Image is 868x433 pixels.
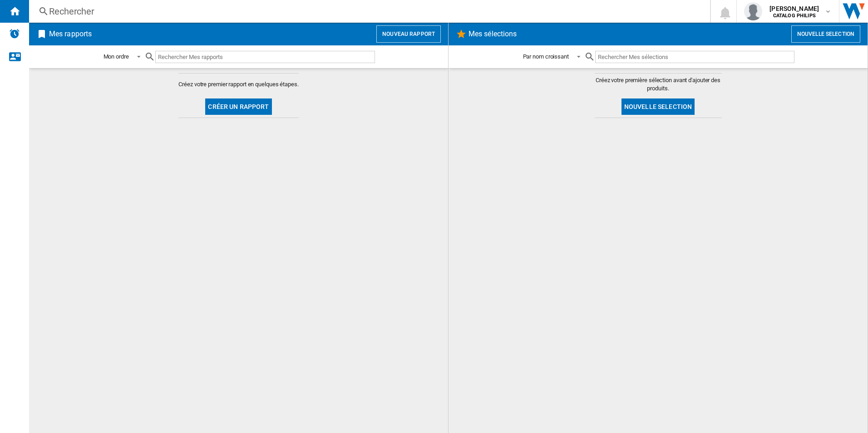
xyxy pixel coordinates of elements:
[155,51,375,63] input: Rechercher Mes rapports
[769,4,819,13] span: [PERSON_NAME]
[178,80,298,89] span: Créez votre premier rapport en quelques étapes.
[773,13,816,19] b: CATALOG PHILIPS
[523,53,569,60] div: Par nom croissant
[621,98,695,115] button: Nouvelle selection
[104,53,129,60] div: Mon ordre
[791,25,860,43] button: Nouvelle selection
[595,51,794,63] input: Rechercher Mes sélections
[205,98,271,115] button: Créer un rapport
[376,25,441,43] button: Nouveau rapport
[744,2,762,20] img: profile.jpg
[467,25,518,43] h2: Mes sélections
[595,76,722,93] span: Créez votre première sélection avant d'ajouter des produits.
[9,28,20,39] img: alerts-logo.svg
[49,5,686,18] div: Rechercher
[47,25,94,43] h2: Mes rapports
